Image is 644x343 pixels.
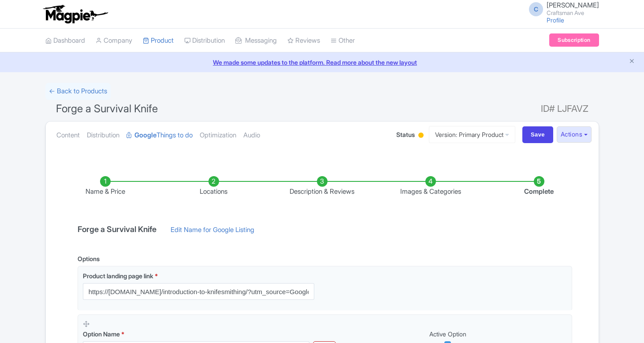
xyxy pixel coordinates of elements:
[429,126,515,143] a: Version: Primary Product
[376,176,485,197] li: Images & Categories
[162,225,263,239] a: Edit Name for Google Listing
[72,225,162,234] h4: Forge a Survival Knife
[41,4,109,24] img: logo-ab69f6fb50320c5b225c76a69d11143b.png
[78,254,100,263] div: Options
[524,2,599,16] a: C [PERSON_NAME] Craftsman Ave
[629,57,635,67] button: Close announcement
[184,29,225,53] a: Distribution
[83,283,314,300] input: Product landing page link
[235,29,277,53] a: Messaging
[5,58,639,67] a: We made some updates to the platform. Read more about the new layout
[547,10,599,16] small: Craftsman Ave
[83,272,153,280] span: Product landing page link
[45,83,111,100] a: ← Back to Products
[200,122,236,149] a: Optimization
[485,176,593,197] li: Complete
[134,130,156,140] strong: Google
[83,330,120,338] span: Option Name
[547,1,599,9] span: [PERSON_NAME]
[547,16,564,24] a: Profile
[45,29,85,53] a: Dashboard
[96,29,132,53] a: Company
[549,33,599,47] a: Subscription
[143,29,174,53] a: Product
[56,102,158,115] span: Forge a Survival Knife
[396,130,415,139] span: Status
[268,176,376,197] li: Description & Reviews
[243,122,260,149] a: Audio
[127,122,193,149] a: GoogleThings to do
[529,2,543,16] span: C
[56,122,80,149] a: Content
[331,29,355,53] a: Other
[557,126,592,143] button: Actions
[287,29,320,53] a: Reviews
[51,176,160,197] li: Name & Price
[429,330,466,338] span: Active Option
[541,100,588,118] span: ID# LJFAVZ
[87,122,119,149] a: Distribution
[160,176,268,197] li: Locations
[417,129,425,143] div: Building
[522,126,553,143] input: Save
